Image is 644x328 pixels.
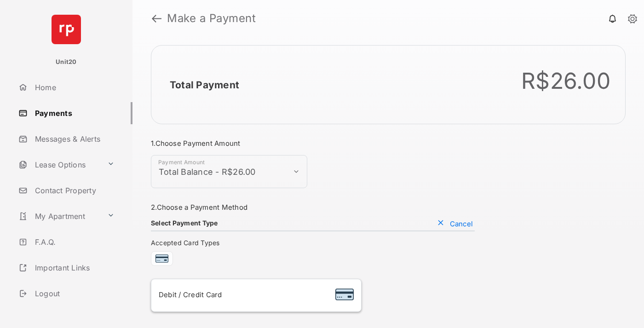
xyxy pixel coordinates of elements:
div: R$26.00 [521,68,610,94]
h2: Total Payment [170,79,239,91]
button: Cancel [435,219,475,228]
a: Contact Property [15,179,132,201]
strong: Make a Payment [167,13,256,24]
h4: Select Payment Type [151,219,218,227]
a: Important Links [15,257,118,279]
a: Payments [15,102,132,124]
a: Logout [15,282,132,305]
a: My Apartment [15,205,103,227]
a: Home [15,76,132,98]
span: Debit / Credit Card [159,290,222,299]
a: F.A.Q. [15,231,132,253]
h3: 1. Choose Payment Amount [151,139,475,148]
span: Accepted Card Types [151,239,224,247]
img: svg+xml;base64,PHN2ZyB4bWxucz0iaHR0cDovL3d3dy53My5vcmcvMjAwMC9zdmciIHdpZHRoPSI2NCIgaGVpZ2h0PSI2NC... [52,15,81,44]
a: Lease Options [15,154,103,176]
a: Messages & Alerts [15,128,132,150]
p: Unit20 [56,58,77,67]
h3: 2. Choose a Payment Method [151,203,475,212]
